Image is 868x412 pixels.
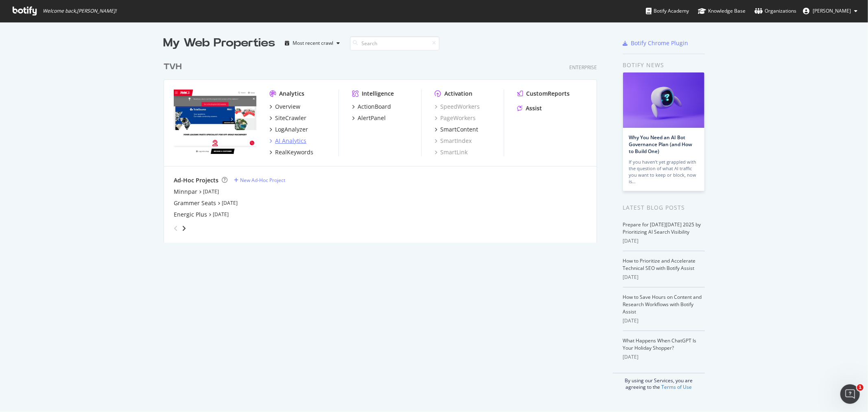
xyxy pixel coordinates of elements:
input: Search [350,36,439,50]
a: [DATE] [222,199,238,206]
div: Knowledge Base [698,7,746,15]
a: Grammer Seats [174,199,216,207]
div: Most recent crawl [293,41,334,46]
a: SpeedWorkers [435,103,480,111]
div: Botify news [623,61,705,70]
a: Terms of Use [661,384,692,390]
a: [DATE] [213,211,229,218]
a: Botify Chrome Plugin [623,39,689,47]
div: angle-left [171,222,181,235]
div: CustomReports [526,90,570,98]
a: Why You Need an AI Bot Governance Plan (and How to Build One) [629,134,693,155]
div: New Ad-Hoc Project [240,177,285,184]
div: AI Analytics [275,137,306,145]
div: [DATE] [623,353,705,361]
a: What Happens When ChatGPT Is Your Holiday Shopper? [623,337,697,351]
div: Enterprise [569,64,597,71]
div: Organizations [754,7,796,15]
div: SmartContent [440,125,478,134]
a: Energic Plus [174,210,207,219]
div: RealKeywords [275,148,313,156]
a: How to Save Hours on Content and Research Workflows with Botify Assist [623,294,702,315]
img: Why You Need an AI Bot Governance Plan (and How to Build One) [623,72,704,128]
a: CustomReports [517,90,570,98]
a: SiteCrawler [269,114,306,122]
div: AlertPanel [358,114,386,122]
div: SiteCrawler [275,114,306,122]
a: Assist [517,104,542,112]
a: SmartContent [435,125,478,134]
div: By using our Services, you are agreeing to the [613,373,705,390]
a: Minnpar [174,188,197,196]
div: Botify Academy [646,7,689,15]
a: How to Prioritize and Accelerate Technical SEO with Botify Assist [623,257,696,272]
button: Most recent crawl [282,37,343,50]
a: PageWorkers [435,114,476,122]
div: grid [164,51,603,243]
div: Overview [275,103,300,111]
div: TVH [164,61,181,73]
div: angle-right [181,224,187,232]
div: ActionBoard [358,103,391,111]
span: Steven De Moor [813,7,851,14]
a: TVH [164,61,185,73]
div: Assist [526,104,542,112]
div: Activation [444,90,472,98]
div: [DATE] [623,237,705,245]
a: Overview [269,103,300,111]
div: [DATE] [623,274,705,281]
div: My Web Properties [164,35,275,51]
div: Latest Blog Posts [623,203,705,212]
a: AlertPanel [352,114,386,122]
a: ActionBoard [352,103,391,111]
span: Welcome back, [PERSON_NAME] ! [43,8,116,14]
a: AI Analytics [269,137,306,145]
a: RealKeywords [269,148,313,156]
a: SmartLink [435,148,468,156]
div: Botify Chrome Plugin [631,39,689,47]
button: [PERSON_NAME] [796,4,864,18]
div: LogAnalyzer [275,125,308,134]
span: 1 [857,384,864,391]
iframe: Intercom live chat [840,384,860,404]
div: If you haven’t yet grappled with the question of what AI traffic you want to keep or block, now is… [629,159,698,185]
div: [DATE] [623,317,705,324]
a: [DATE] [203,188,219,195]
div: Intelligence [362,90,394,98]
a: Prepare for [DATE][DATE] 2025 by Prioritizing AI Search Visibility [623,221,701,235]
a: SmartIndex [435,137,472,145]
a: New Ad-Hoc Project [234,177,285,184]
div: Analytics [279,90,304,98]
img: tvh.com [174,90,256,156]
a: LogAnalyzer [269,125,308,134]
div: Ad-Hoc Projects [174,176,219,184]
